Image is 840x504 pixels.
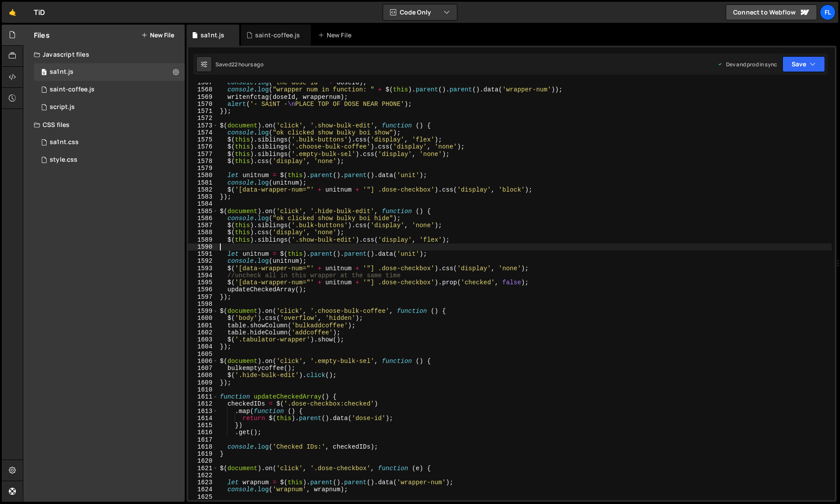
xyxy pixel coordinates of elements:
div: 1613 [188,408,218,415]
div: 1617 [188,436,218,443]
button: Save [782,56,825,72]
div: 1615 [188,422,218,429]
div: 1585 [188,208,218,215]
div: style.css [50,156,77,164]
div: 1591 [188,250,218,257]
span: 0 [41,69,47,76]
div: Dev and prod in sync [717,61,777,68]
div: 1578 [188,158,218,165]
div: 1582 [188,186,218,193]
div: 1581 [188,179,218,186]
div: 1586 [188,215,218,222]
div: 1572 [188,115,218,122]
div: 1609 [188,379,218,386]
div: 1621 [188,465,218,472]
div: 1570 [188,101,218,108]
div: 1624 [188,486,218,493]
div: 1587 [188,222,218,229]
div: 4604/25434.css [34,151,185,169]
div: 1571 [188,108,218,115]
div: 1576 [188,143,218,150]
div: 1604 [188,343,218,350]
div: 1589 [188,236,218,243]
div: 1568 [188,86,218,93]
div: 1598 [188,301,218,308]
div: 1575 [188,136,218,143]
div: 1610 [188,386,218,393]
div: 1580 [188,172,218,179]
div: 1623 [188,479,218,486]
div: 22 hours ago [231,61,263,68]
div: 1607 [188,365,218,372]
a: Connect to Webflow [726,4,817,20]
div: 1579 [188,165,218,172]
div: 1597 [188,294,218,301]
div: 1622 [188,472,218,479]
div: 1574 [188,129,218,136]
div: 1569 [188,94,218,101]
div: 1612 [188,400,218,407]
div: saint-coffee.js [255,31,300,40]
div: 1614 [188,415,218,422]
button: New File [141,32,174,39]
div: 1596 [188,286,218,293]
div: 1573 [188,122,218,129]
div: 1577 [188,151,218,158]
div: 1590 [188,243,218,250]
div: 1601 [188,322,218,329]
div: 1594 [188,272,218,279]
div: 1600 [188,315,218,322]
div: 4604/42100.css [34,134,185,151]
div: 1606 [188,358,218,365]
div: 1567 [188,79,218,86]
div: 1603 [188,336,218,343]
div: 1592 [188,257,218,265]
div: 1608 [188,372,218,379]
div: 1619 [188,450,218,457]
div: 1625 [188,493,218,500]
div: 4604/37981.js [34,63,185,81]
div: 1616 [188,429,218,436]
div: script.js [50,103,75,111]
a: 🤙 [2,2,23,23]
div: 1605 [188,351,218,358]
div: TiD [34,7,45,18]
div: 1595 [188,279,218,286]
div: CSS files [23,116,185,134]
div: 1602 [188,329,218,336]
div: sa1nt.js [50,68,73,76]
div: 4604/24567.js [34,98,185,116]
div: 1611 [188,393,218,400]
button: Code Only [383,4,457,20]
div: New File [318,31,355,40]
div: 1593 [188,265,218,272]
div: 1588 [188,229,218,236]
div: 1583 [188,193,218,200]
div: sa1nt.css [50,138,79,146]
div: 1599 [188,308,218,315]
div: 4604/27020.js [34,81,185,98]
div: Saved [215,61,263,68]
div: 1618 [188,443,218,450]
div: Javascript files [23,46,185,63]
div: 1584 [188,200,218,207]
a: Fl [820,4,836,20]
div: saint-coffee.js [50,86,95,94]
h2: Files [34,30,50,40]
div: sa1nt.js [201,31,224,40]
div: 1620 [188,457,218,464]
